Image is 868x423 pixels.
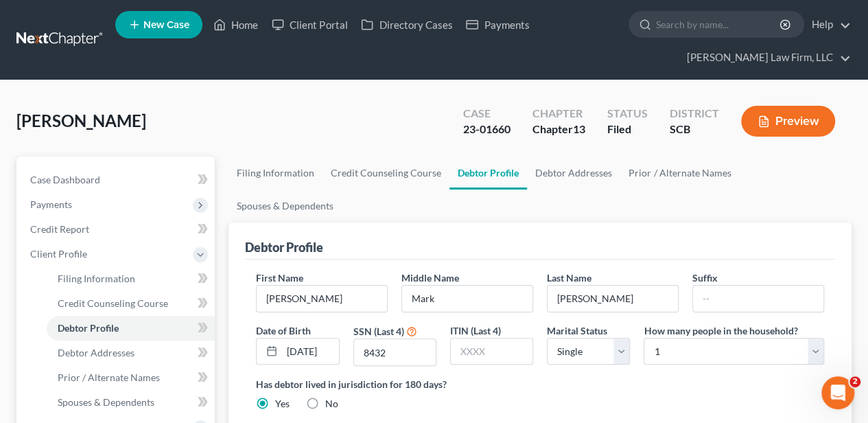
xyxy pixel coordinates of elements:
input: XXXX [354,339,436,365]
div: 23-01660 [463,122,511,137]
label: Yes [275,397,290,411]
span: Credit Report [30,223,89,235]
div: Status [607,106,648,122]
a: Spouses & Dependents [228,190,342,222]
a: Filing Information [228,157,322,190]
a: Case Dashboard [19,168,215,192]
a: Prior / Alternate Names [47,365,215,390]
input: -- [693,286,823,312]
a: Debtor Profile [47,316,215,341]
a: Debtor Addresses [527,157,620,190]
input: M.I [402,286,532,312]
span: Filing Information [58,273,135,284]
label: Marital Status [547,323,607,338]
a: Directory Cases [354,12,459,37]
div: Filed [607,122,648,137]
a: Filing Information [47,266,215,291]
span: Credit Counseling Course [58,297,168,309]
span: New Case [143,20,189,30]
a: Prior / Alternate Names [620,157,739,190]
input: -- [257,286,387,312]
span: 13 [573,122,585,135]
a: Payments [459,12,536,37]
a: Credit Counseling Course [47,291,215,316]
a: Credit Report [19,217,215,242]
span: Case Dashboard [30,174,100,185]
label: No [325,397,338,411]
span: Debtor Profile [58,322,119,334]
input: XXXX [451,339,532,365]
span: [PERSON_NAME] [16,111,146,130]
iframe: Intercom live chat [821,376,854,409]
span: Spouses & Dependents [58,396,154,408]
input: Search by name... [656,12,782,37]
a: Client Portal [265,12,354,37]
div: Chapter [532,106,585,122]
label: Middle Name [401,271,459,285]
label: Has debtor lived in jurisdiction for 180 days? [256,377,824,391]
a: Home [207,12,265,37]
a: Debtor Profile [449,157,527,190]
span: Prior / Alternate Names [58,371,160,383]
a: Debtor Addresses [47,341,215,365]
label: ITIN (Last 4) [450,323,501,338]
div: District [670,106,719,122]
span: Debtor Addresses [58,347,134,358]
div: SCB [670,122,719,137]
div: Chapter [532,122,585,137]
label: Last Name [547,271,591,285]
a: Help [805,12,851,37]
button: Preview [741,106,835,137]
div: Case [463,106,511,122]
span: Client Profile [30,248,87,260]
div: Debtor Profile [245,239,323,255]
span: 2 [849,376,860,387]
a: Spouses & Dependents [47,390,215,415]
input: MM/DD/YYYY [282,339,338,365]
label: How many people in the household? [644,323,797,338]
a: Credit Counseling Course [322,157,449,190]
label: First Name [256,271,303,285]
span: Payments [30,198,72,210]
label: SSN (Last 4) [353,324,404,339]
a: [PERSON_NAME] Law Firm, LLC [680,45,851,70]
label: Suffix [692,271,718,285]
label: Date of Birth [256,323,311,338]
input: -- [548,286,678,312]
